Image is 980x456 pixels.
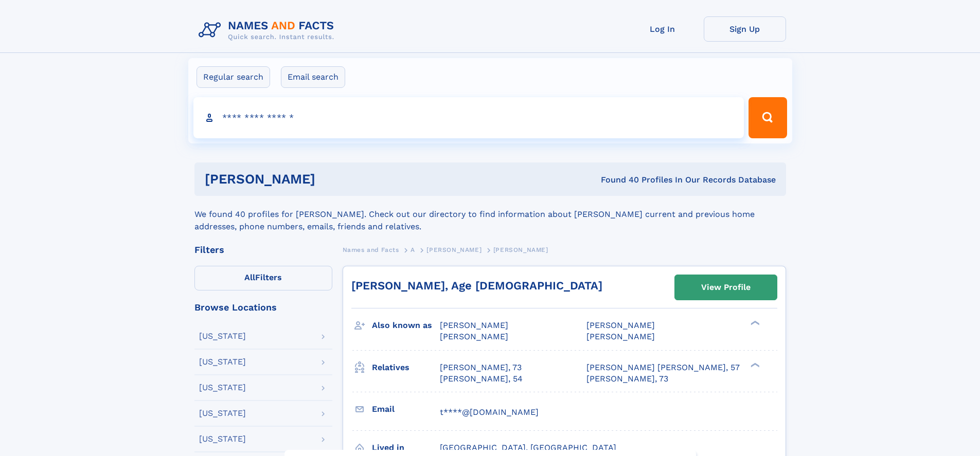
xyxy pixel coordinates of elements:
[426,246,482,253] span: [PERSON_NAME]
[440,373,523,385] a: [PERSON_NAME], 54
[351,279,602,292] a: [PERSON_NAME], Age [DEMOGRAPHIC_DATA]
[194,303,332,312] div: Browse Locations
[411,246,415,253] span: A
[440,443,616,452] span: [GEOGRAPHIC_DATA], [GEOGRAPHIC_DATA]
[194,245,332,254] div: Filters
[701,276,751,299] div: View Profile
[621,16,704,42] a: Log In
[194,266,332,290] label: Filters
[411,243,415,256] a: A
[440,320,508,330] span: [PERSON_NAME]
[194,16,343,44] img: Logo Names and Facts
[748,361,760,368] div: ❯
[194,196,786,233] div: We found 40 profiles for [PERSON_NAME]. Check out our directory to find information about [PERSON...
[749,97,787,138] button: Search Button
[458,174,776,186] div: Found 40 Profiles In Our Records Database
[440,332,508,341] span: [PERSON_NAME]
[197,66,270,88] label: Regular search
[205,173,458,186] h1: [PERSON_NAME]
[586,362,740,373] a: [PERSON_NAME] [PERSON_NAME], 57
[199,384,246,392] div: [US_STATE]
[199,358,246,366] div: [US_STATE]
[493,246,548,253] span: [PERSON_NAME]
[586,320,655,330] span: [PERSON_NAME]
[426,243,482,256] a: [PERSON_NAME]
[372,359,440,376] h3: Relatives
[372,400,440,418] h3: Email
[199,435,246,443] div: [US_STATE]
[586,332,655,341] span: [PERSON_NAME]
[372,317,440,334] h3: Also known as
[675,275,777,300] a: View Profile
[343,243,399,256] a: Names and Facts
[193,97,744,138] input: search input
[281,66,345,88] label: Email search
[748,320,760,326] div: ❯
[440,362,522,373] a: [PERSON_NAME], 73
[199,332,246,340] div: [US_STATE]
[704,16,786,42] a: Sign Up
[586,373,668,385] a: [PERSON_NAME], 73
[244,272,255,282] span: All
[199,409,246,417] div: [US_STATE]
